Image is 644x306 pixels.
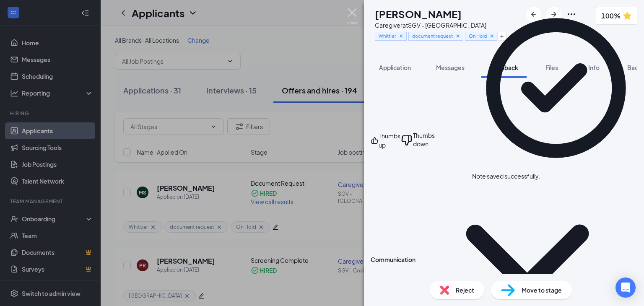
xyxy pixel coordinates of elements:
svg: ThumbsUp [371,131,379,150]
svg: CheckmarkCircle [472,4,640,172]
div: Thumbs down [413,131,439,150]
div: Thumbs up [379,131,400,150]
div: Open Intercom Messenger [615,277,636,298]
div: Communication [371,255,415,264]
span: Application [379,64,411,71]
svg: Cross [398,33,404,39]
span: document request [412,32,453,39]
div: Caregiver at SGV - [GEOGRAPHIC_DATA] [375,21,506,29]
span: Messages [436,64,465,71]
span: On Hold [469,32,487,39]
div: Note saved successfully. [472,172,540,181]
svg: Cross [455,33,461,39]
span: Whittier [379,32,396,39]
svg: ThumbsDown [400,131,413,150]
h1: [PERSON_NAME] [375,7,462,21]
span: Move to stage [522,285,562,295]
span: Reject [456,285,474,295]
